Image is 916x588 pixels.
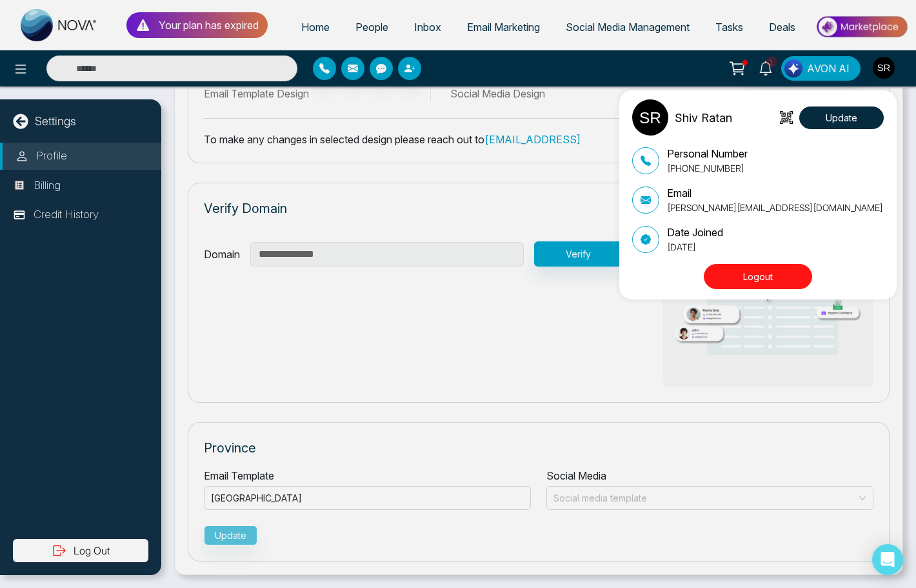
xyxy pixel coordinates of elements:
[667,225,723,240] p: Date Joined
[667,185,883,201] p: Email
[799,106,884,129] button: Update
[667,161,748,175] p: [PHONE_NUMBER]
[675,109,732,127] p: Shiv Ratan
[704,264,812,289] button: Logout
[667,240,723,254] p: [DATE]
[872,544,903,575] div: Open Intercom Messenger
[667,201,883,214] p: [PERSON_NAME][EMAIL_ADDRESS][DOMAIN_NAME]
[667,146,748,161] p: Personal Number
